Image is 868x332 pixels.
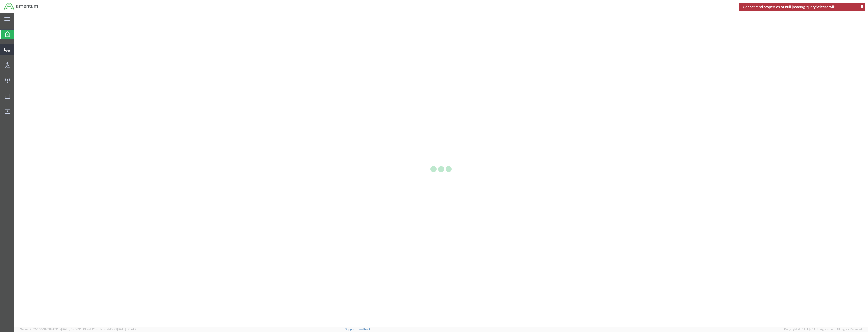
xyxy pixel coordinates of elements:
span: [DATE] 08:44:20 [117,328,138,331]
a: Feedback [358,328,371,331]
span: Cannot read properties of null (reading 'querySelectorAll') [743,4,836,10]
a: Support [345,328,358,331]
span: Client: 2025.17.0-5dd568f [83,328,138,331]
span: [DATE] 09:51:12 [61,328,81,331]
span: Copyright © [DATE]-[DATE] Agistix Inc., All Rights Reserved [784,327,862,331]
span: Server: 2025.17.0-16a969492de [20,328,81,331]
img: logo [4,3,38,10]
